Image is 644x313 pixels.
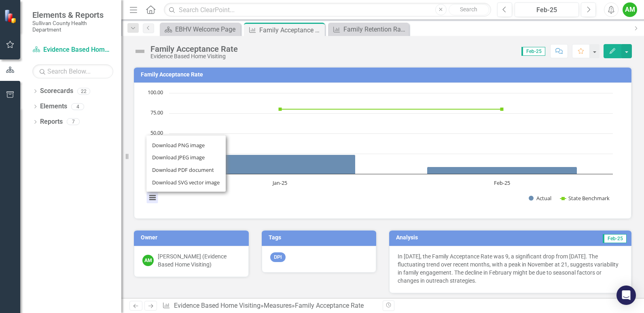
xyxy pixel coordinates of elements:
a: Evidence Based Home Visiting [174,302,261,309]
path: Jan-25, 80. State Benchmark. [279,108,282,111]
div: Family Acceptance Rate [150,44,238,53]
button: AM [623,2,637,17]
span: Elements & Reports [32,10,113,20]
span: Feb-25 [521,47,545,56]
img: ClearPoint Strategy [4,9,18,23]
path: Jan-25, 24. Actual. [205,155,356,174]
div: [PERSON_NAME] (Evidence Based Home Visiting) [158,252,240,269]
div: » » [162,301,377,311]
div: Feb-25 [517,5,576,15]
ul: Chart menu [146,135,226,192]
div: Family Acceptance Rate [259,25,323,35]
a: EBHV Welcome Page [162,24,239,34]
li: Download SVG vector image [150,176,222,189]
a: Evidence Based Home Visiting [32,45,113,55]
svg: Interactive chart [142,89,617,210]
div: EBHV Welcome Page [175,24,239,34]
path: Feb-25, 9. Actual. [427,167,577,174]
li: Download PDF document [150,164,222,176]
div: Family Acceptance Rate [295,302,364,309]
div: Evidence Based Home Visiting [150,53,238,59]
li: Download PNG image [150,139,222,151]
text: Feb-25 [494,179,510,186]
path: Feb-25, 80. State Benchmark. [500,108,504,111]
span: Feb-25 [603,234,627,243]
a: Reports [40,117,63,127]
div: 7 [67,118,80,125]
div: Open Intercom Messenger [616,286,636,305]
a: Family Retention Rate [330,24,407,34]
li: Download JPEG image [150,151,222,164]
text: 75.00 [150,109,163,116]
h3: Analysis [396,235,505,241]
h3: Family Acceptance Rate [141,72,627,78]
p: In [DATE], the Family Acceptance Rate was 9, a significant drop from [DATE]. The fluctuating tren... [398,252,623,285]
button: Search [449,4,489,15]
text: 100.00 [148,89,163,96]
input: Search ClearPoint... [164,3,491,17]
text: Jan-25 [272,179,287,186]
input: Search Below... [32,64,113,78]
span: Search [460,6,477,13]
div: AM [142,255,154,266]
div: 22 [77,88,90,95]
h3: Tags [269,235,373,241]
small: Sullivan County Health Department [32,20,113,33]
a: Scorecards [40,87,73,96]
button: Feb-25 [515,2,579,17]
button: Show State Benchmark [560,195,610,202]
div: 4 [71,103,84,110]
h3: Owner [141,235,245,241]
a: Elements [40,102,67,111]
div: Family Retention Rate [343,24,407,34]
div: Chart. Highcharts interactive chart. [142,89,623,210]
g: State Benchmark, series 2 of 2. Line with 2 data points. [279,108,504,111]
img: Not Defined [133,45,146,58]
button: Show Actual [529,195,551,202]
span: DPI [270,252,286,262]
a: Measures [264,302,292,309]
